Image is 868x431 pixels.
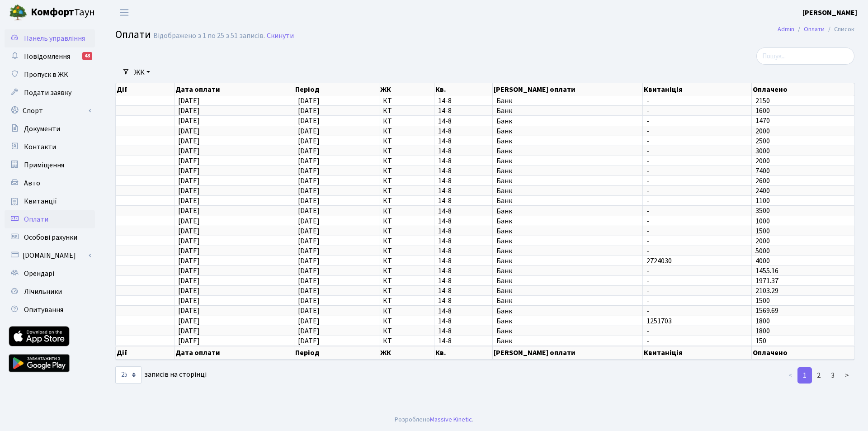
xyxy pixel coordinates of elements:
span: 2000 [755,126,770,136]
span: 14-8 [438,157,489,165]
span: Банк [496,337,639,345]
span: Банк [496,257,639,265]
span: - [646,237,748,245]
span: КТ [383,247,430,255]
span: Оплати [24,214,48,224]
input: Пошук... [756,47,854,65]
label: записів на сторінці [115,366,207,384]
span: Банк [496,267,639,275]
span: 14-8 [438,208,489,215]
th: Квитаніція [643,83,752,96]
span: 1800 [755,326,770,336]
span: 14-8 [438,337,489,345]
span: [DATE] [298,126,320,136]
span: 14-8 [438,137,489,145]
span: 14-8 [438,97,489,104]
span: - [646,187,748,194]
span: 150 [755,336,766,346]
span: [DATE] [178,266,200,276]
span: 14-8 [438,218,489,225]
span: 5000 [755,246,770,256]
a: Контакти [5,138,95,156]
span: 14-8 [438,277,489,284]
span: Банк [496,167,639,175]
div: Розроблено . [395,415,473,425]
a: Орендарі [5,265,95,283]
th: Кв. [434,346,493,360]
span: 14-8 [438,327,489,335]
a: Приміщення [5,156,95,174]
th: Період [294,346,380,360]
span: [DATE] [178,256,200,266]
span: [DATE] [178,136,200,146]
a: Admin [778,24,794,34]
span: Банк [496,277,639,284]
span: [DATE] [178,146,200,156]
span: [DATE] [298,196,320,206]
a: 1 [797,367,812,384]
span: Банк [496,227,639,235]
span: [DATE] [298,266,320,276]
span: [DATE] [178,116,200,126]
span: [DATE] [178,186,200,196]
span: Банк [496,197,639,204]
a: 3 [826,367,840,384]
span: - [646,227,748,235]
span: 3500 [755,206,770,216]
span: [DATE] [178,196,200,206]
span: - [646,267,748,275]
th: Дата оплати [175,346,294,360]
span: КТ [383,157,430,165]
span: [DATE] [298,246,320,256]
span: 7400 [755,166,770,176]
span: [DATE] [178,286,200,296]
span: 2000 [755,156,770,166]
a: Авто [5,174,95,192]
span: - [646,337,748,345]
span: [DATE] [298,116,320,126]
span: 1500 [755,296,770,306]
th: Дії [116,83,175,96]
span: 2500 [755,136,770,146]
span: 2724030 [646,257,748,265]
span: 14-8 [438,197,489,204]
span: 2103.29 [755,286,778,296]
span: [DATE] [178,306,200,316]
span: [DATE] [178,176,200,186]
span: Банк [496,308,639,315]
span: - [646,327,748,335]
span: 14-8 [438,107,489,114]
th: [PERSON_NAME] оплати [493,346,643,360]
th: Оплачено [752,346,854,360]
span: Банк [496,128,639,135]
a: Оплати [5,210,95,228]
th: Період [294,83,380,96]
span: КТ [383,197,430,204]
span: 14-8 [438,118,489,125]
span: Контакти [24,142,56,152]
a: Спорт [5,102,95,120]
a: Лічильники [5,283,95,301]
select: записів на сторінці [115,366,142,384]
span: 1000 [755,216,770,226]
span: Повідомлення [24,52,70,62]
span: [DATE] [298,256,320,266]
span: [DATE] [178,336,200,346]
a: Скинути [267,32,294,40]
span: 14-8 [438,187,489,194]
span: 14-8 [438,227,489,235]
b: [PERSON_NAME] [802,8,857,18]
span: 3000 [755,146,770,156]
span: [DATE] [298,186,320,196]
span: Таун [31,5,95,20]
span: Банк [496,237,639,245]
span: 1470 [755,116,770,126]
span: Банк [496,287,639,294]
span: Панель управління [24,33,85,43]
span: Банк [496,218,639,225]
span: [DATE] [178,316,200,326]
span: [DATE] [298,146,320,156]
th: Дата оплати [175,83,294,96]
span: Авто [24,178,40,188]
a: Повідомлення43 [5,47,95,66]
